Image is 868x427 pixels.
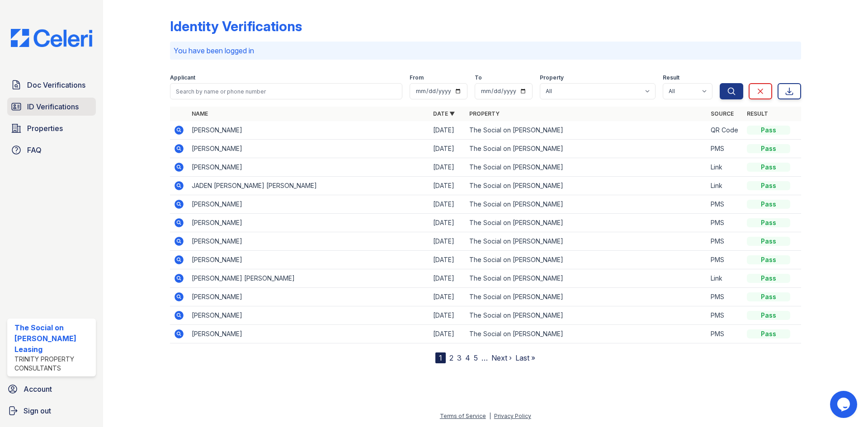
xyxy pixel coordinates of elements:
[466,214,707,232] td: The Social on [PERSON_NAME]
[707,232,743,251] td: PMS
[489,413,491,419] div: |
[174,45,797,56] p: You have been logged in
[433,110,455,117] a: Date ▼
[747,255,790,264] div: Pass
[747,126,790,135] div: Pass
[170,74,195,81] label: Applicant
[466,269,707,288] td: The Social on [PERSON_NAME]
[429,158,466,177] td: [DATE]
[449,353,453,362] a: 2
[491,353,512,362] a: Next ›
[7,98,96,116] a: ID Verifications
[747,163,790,172] div: Pass
[707,121,743,140] td: QR Code
[494,413,531,419] a: Privacy Policy
[663,74,679,81] label: Result
[24,384,52,394] span: Account
[429,288,466,306] td: [DATE]
[429,177,466,195] td: [DATE]
[707,214,743,232] td: PMS
[707,177,743,195] td: Link
[707,325,743,343] td: PMS
[188,288,429,306] td: [PERSON_NAME]
[466,158,707,177] td: The Social on [PERSON_NAME]
[466,177,707,195] td: The Social on [PERSON_NAME]
[481,352,488,363] span: …
[457,353,462,362] a: 3
[188,232,429,251] td: [PERSON_NAME]
[429,306,466,325] td: [DATE]
[27,145,42,155] span: FAQ
[466,251,707,269] td: The Social on [PERSON_NAME]
[469,110,500,117] a: Property
[429,325,466,343] td: [DATE]
[707,158,743,177] td: Link
[466,306,707,325] td: The Social on [PERSON_NAME]
[707,306,743,325] td: PMS
[188,121,429,140] td: [PERSON_NAME]
[188,251,429,269] td: [PERSON_NAME]
[747,329,790,338] div: Pass
[14,322,92,355] div: The Social on [PERSON_NAME] Leasing
[188,306,429,325] td: [PERSON_NAME]
[466,325,707,343] td: The Social on [PERSON_NAME]
[188,177,429,195] td: JADEN [PERSON_NAME] [PERSON_NAME]
[707,140,743,158] td: PMS
[4,402,99,420] a: Sign out
[466,195,707,214] td: The Social on [PERSON_NAME]
[747,200,790,209] div: Pass
[707,269,743,288] td: Link
[170,18,302,34] div: Identity Verifications
[188,158,429,177] td: [PERSON_NAME]
[475,74,482,81] label: To
[7,141,96,159] a: FAQ
[410,74,424,81] label: From
[429,232,466,251] td: [DATE]
[27,80,85,90] span: Doc Verifications
[440,413,486,419] a: Terms of Service
[474,353,478,362] a: 5
[540,74,564,81] label: Property
[429,195,466,214] td: [DATE]
[429,251,466,269] td: [DATE]
[188,195,429,214] td: [PERSON_NAME]
[429,140,466,158] td: [DATE]
[188,325,429,343] td: [PERSON_NAME]
[435,352,446,363] div: 1
[747,218,790,227] div: Pass
[4,380,99,398] a: Account
[429,121,466,140] td: [DATE]
[466,121,707,140] td: The Social on [PERSON_NAME]
[188,214,429,232] td: [PERSON_NAME]
[747,237,790,246] div: Pass
[466,232,707,251] td: The Social on [PERSON_NAME]
[747,292,790,301] div: Pass
[188,269,429,288] td: [PERSON_NAME] [PERSON_NAME]
[465,353,470,362] a: 4
[192,110,208,117] a: Name
[711,110,734,117] a: Source
[429,214,466,232] td: [DATE]
[466,140,707,158] td: The Social on [PERSON_NAME]
[188,140,429,158] td: [PERSON_NAME]
[747,110,768,117] a: Result
[707,288,743,306] td: PMS
[4,29,99,47] img: CE_Logo_Blue-a8612792a0a2168367f1c8372b55b34899dd931a85d93a1a3d3e32e68fde9ad4.png
[747,181,790,190] div: Pass
[747,274,790,283] div: Pass
[429,269,466,288] td: [DATE]
[170,83,402,99] input: Search by name or phone number
[830,391,859,418] iframe: chat widget
[466,288,707,306] td: The Social on [PERSON_NAME]
[24,405,51,416] span: Sign out
[707,251,743,269] td: PMS
[27,101,79,112] span: ID Verifications
[747,144,790,153] div: Pass
[14,355,92,373] div: Trinity Property Consultants
[707,195,743,214] td: PMS
[747,311,790,320] div: Pass
[515,353,535,362] a: Last »
[7,119,96,137] a: Properties
[27,123,63,134] span: Properties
